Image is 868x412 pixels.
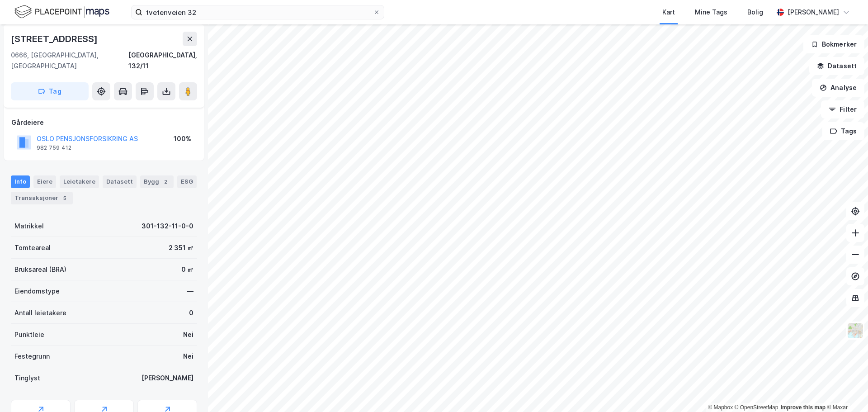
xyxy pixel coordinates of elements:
[735,404,778,411] a: OpenStreetMap
[103,175,137,188] div: Datasett
[14,4,109,20] img: logo.f888ab2527a4732fd821a326f86c7f29.svg
[708,404,733,411] a: Mapbox
[14,373,40,384] div: Tinglyst
[14,242,51,253] div: Tomteareal
[142,373,193,384] div: [PERSON_NAME]
[183,329,193,340] div: Nei
[747,7,763,18] div: Bolig
[181,264,193,275] div: 0 ㎡
[187,286,193,297] div: —
[60,175,99,188] div: Leietakere
[803,35,864,53] button: Bokmerker
[14,308,66,318] div: Antall leietakere
[823,369,868,412] div: Kontrollprogram for chat
[11,117,197,128] div: Gårdeiere
[14,351,50,362] div: Festegrunn
[812,79,864,97] button: Analyse
[169,242,193,253] div: 2 351 ㎡
[809,57,864,75] button: Datasett
[14,286,60,297] div: Eiendomstype
[142,221,193,232] div: 301-132-11-0-0
[140,175,174,188] div: Bygg
[823,369,868,412] iframe: Chat Widget
[788,7,839,18] div: [PERSON_NAME]
[14,329,44,340] div: Punktleie
[11,50,128,71] div: 0666, [GEOGRAPHIC_DATA], [GEOGRAPHIC_DATA]
[177,175,197,188] div: ESG
[37,144,71,152] div: 982 759 412
[189,308,193,318] div: 0
[781,404,826,411] a: Improve this map
[11,82,89,100] button: Tag
[821,100,864,118] button: Filter
[183,351,193,362] div: Nei
[142,5,373,19] input: Søk på adresse, matrikkel, gårdeiere, leietakere eller personer
[11,32,99,46] div: [STREET_ADDRESS]
[11,175,30,188] div: Info
[128,50,197,71] div: [GEOGRAPHIC_DATA], 132/11
[11,192,73,204] div: Transaksjoner
[847,322,864,339] img: Z
[33,175,56,188] div: Eiere
[161,177,170,186] div: 2
[60,194,69,203] div: 5
[14,264,66,275] div: Bruksareal (BRA)
[695,7,727,18] div: Mine Tags
[14,221,44,232] div: Matrikkel
[822,122,864,140] button: Tags
[662,7,675,18] div: Kart
[174,133,191,144] div: 100%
